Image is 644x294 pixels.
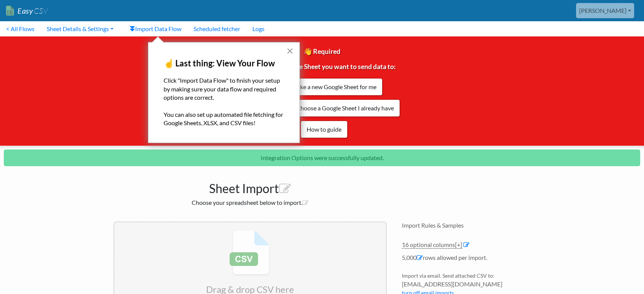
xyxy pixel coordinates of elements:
[164,76,284,102] p: Click "Import Data Flow" to finish your setup by making sure your data flow and required options ...
[455,241,462,248] span: [+]
[164,110,284,127] p: You can also set up automated file fetching for Google Sheets, XLSX, and CSV files!
[41,21,120,36] a: Sheet Details & Settings
[246,21,271,36] a: Logs
[187,21,246,36] a: Scheduled fetcher
[402,280,531,289] span: [EMAIL_ADDRESS][DOMAIN_NAME]
[4,149,640,166] p: Integration Options were successfully updated.
[6,3,48,19] a: EasyCSV
[113,199,387,206] h2: Choose your spreadsheet below to import.
[123,21,187,36] a: Import Data Flow
[402,222,531,229] h4: Import Rules & Samples
[244,47,400,110] span: 👋 Required Specify the Google Sheet you want to send data to:
[402,241,462,249] a: 16 optional columns[+]
[606,256,635,285] iframe: Drift Widget Chat Controller
[402,253,531,266] li: 5,000 rows allowed per import.
[33,6,48,16] span: CSV
[301,121,348,138] a: How to guide
[287,45,294,57] button: Close
[248,99,400,117] a: Let me Search & Choose a Google Sheet I already have
[164,58,284,69] p: ☝️ Last thing: View Your Flow
[113,178,387,196] h1: Sheet Import
[266,78,383,96] a: 1-click: Make a new Google Sheet for me
[576,3,634,18] a: [PERSON_NAME]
